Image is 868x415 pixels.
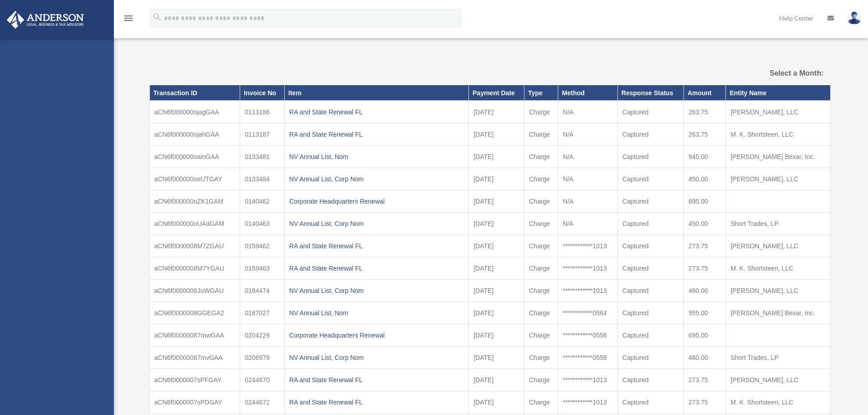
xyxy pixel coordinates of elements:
td: N/A [558,123,618,146]
td: Charge [524,213,558,235]
td: aCN6f0000008JuWGAU [149,280,240,302]
td: Charge [524,302,558,324]
td: Captured [617,190,683,213]
td: 0133484 [240,168,285,190]
td: aCN6f000000oUAdGAM [149,213,240,235]
td: 0133481 [240,146,285,168]
div: NV Annual List, Corp Nom [289,217,464,230]
td: Captured [617,302,683,324]
td: N/A [558,168,618,190]
td: aCN6f0000008GGEGA2 [149,302,240,324]
td: aCN6f0000007sPFGAY [149,369,240,391]
th: Payment Date [469,85,524,101]
td: [DATE] [469,302,524,324]
td: 460.00 [683,280,726,302]
td: [DATE] [469,391,524,414]
td: Captured [617,213,683,235]
td: aCN6f0000007sPDGAY [149,391,240,414]
td: Charge [524,280,558,302]
td: Charge [524,369,558,391]
td: [DATE] [469,257,524,280]
td: aCN6f00000087mvGAA [149,347,240,369]
th: Method [558,85,618,101]
td: [DATE] [469,324,524,347]
td: [PERSON_NAME], LLC [726,168,830,190]
td: Short Trades, LP [726,213,830,235]
td: M. K. Shortsteen, LLC [726,123,830,146]
div: Corporate Headquarters Renewal [289,195,464,208]
i: menu [123,13,134,24]
td: Captured [617,391,683,414]
td: Captured [617,257,683,280]
div: RA and State Renewal FL [289,374,464,386]
td: Charge [524,347,558,369]
td: Captured [617,347,683,369]
td: Short Trades, LP [726,347,830,369]
td: 0113187 [240,123,285,146]
td: Charge [524,146,558,168]
td: N/A [558,190,618,213]
td: Captured [617,235,683,257]
th: Transaction ID [149,85,240,101]
td: 450.00 [683,168,726,190]
div: RA and State Renewal FL [289,240,464,252]
td: 945.00 [683,146,726,168]
div: NV Annual List, Corp Nom [289,173,464,185]
th: Response Status [617,85,683,101]
td: Charge [524,101,558,123]
div: Corporate Headquarters Renewal [289,329,464,342]
td: 273.75 [683,369,726,391]
td: 263.75 [683,123,726,146]
td: [DATE] [469,213,524,235]
td: 0140462 [240,190,285,213]
td: 0159462 [240,235,285,257]
td: 273.75 [683,257,726,280]
td: N/A [558,146,618,168]
td: 0244672 [240,391,285,414]
th: Item [284,85,468,101]
td: [DATE] [469,369,524,391]
td: Captured [617,146,683,168]
td: aCN6f00000087mwGAA [149,324,240,347]
td: 0206979 [240,347,285,369]
th: Entity Name [726,85,830,101]
td: [PERSON_NAME], LLC [726,280,830,302]
img: Anderson Advisors Platinum Portal [4,11,87,29]
td: Charge [524,190,558,213]
td: Captured [617,123,683,146]
td: [PERSON_NAME], LLC [726,235,830,257]
label: Select a Month: [724,67,823,80]
td: [PERSON_NAME] Bexar, Inc. [726,302,830,324]
td: 0140463 [240,213,285,235]
td: aCN6f0000008M7ZGAU [149,235,240,257]
td: 450.00 [683,213,726,235]
td: 0204229 [240,324,285,347]
td: Charge [524,257,558,280]
td: [DATE] [469,146,524,168]
td: [PERSON_NAME] Bexar, Inc. [726,146,830,168]
td: M. K. Shortsteen, LLC [726,257,830,280]
td: [DATE] [469,101,524,123]
td: Charge [524,235,558,257]
td: Captured [617,280,683,302]
td: 695.00 [683,190,726,213]
td: 695.00 [683,324,726,347]
td: M. K. Shortsteen, LLC [726,391,830,414]
div: RA and State Renewal FL [289,128,464,141]
td: 0159463 [240,257,285,280]
img: User Pic [847,11,861,25]
td: 0184474 [240,280,285,302]
a: menu [123,16,134,24]
td: 0244670 [240,369,285,391]
td: [DATE] [469,123,524,146]
td: 273.75 [683,235,726,257]
td: 955.00 [683,302,726,324]
div: NV Annual List, Corp Nom [289,351,464,364]
th: Amount [683,85,726,101]
td: [DATE] [469,190,524,213]
td: N/A [558,213,618,235]
div: RA and State Renewal FL [289,396,464,409]
td: 273.75 [683,391,726,414]
td: Charge [524,168,558,190]
td: aCN6f000000oeUTGAY [149,168,240,190]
